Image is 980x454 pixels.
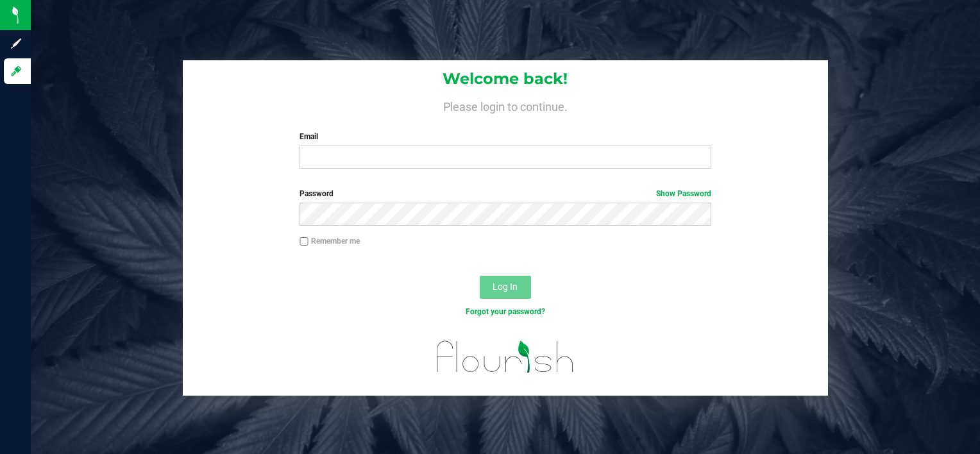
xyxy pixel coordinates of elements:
h1: Welcome back! [183,71,829,87]
span: Password [300,189,334,198]
label: Remember me [300,235,360,247]
input: Remember me [300,237,308,246]
inline-svg: Sign up [10,37,22,50]
button: Log In [480,276,531,299]
span: Log In [493,282,518,292]
img: flourish_logo.svg [425,331,586,383]
inline-svg: Log in [10,65,22,78]
a: Show Password [656,189,711,198]
h4: Please login to continue. [183,97,829,113]
a: Forgot your password? [466,307,545,316]
label: Email [300,131,711,142]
